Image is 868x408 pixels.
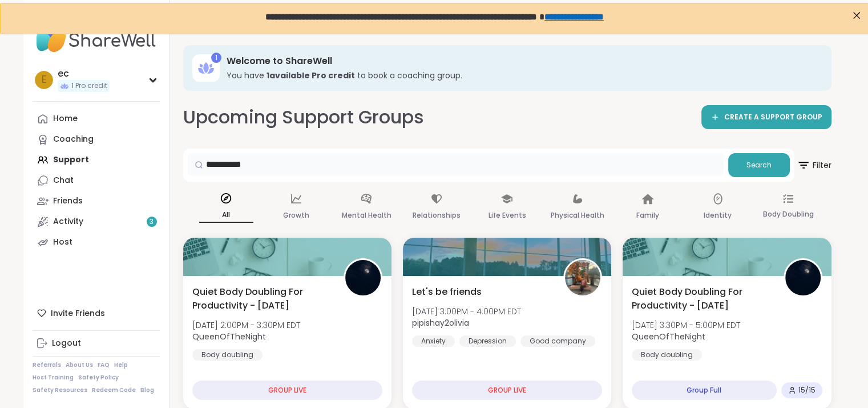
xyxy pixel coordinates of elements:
[98,361,110,369] a: FAQ
[636,209,659,222] p: Family
[267,70,355,81] b: 1 available Pro credit
[551,209,604,222] p: Physical Health
[342,209,391,222] p: Mental Health
[33,129,160,150] a: Coaching
[33,191,160,211] a: Friends
[488,209,526,222] p: Life Events
[412,317,469,329] b: pipishay2olivia
[283,209,309,222] p: Growth
[724,113,822,122] span: CREATE A SUPPORT GROUP
[53,195,83,207] div: Friends
[211,53,221,63] div: 1
[797,149,831,182] button: Filter
[66,361,93,369] a: About Us
[227,70,815,81] h3: You have to book a coaching group.
[114,361,128,369] a: Help
[33,170,160,191] a: Chat
[33,374,74,382] a: Host Training
[798,386,815,395] span: 15 / 15
[728,153,790,177] button: Search
[33,18,160,58] img: ShareWell Nav Logo
[849,5,863,19] div: Close Step
[565,260,600,295] img: pipishay2olivia
[42,73,46,87] span: e
[746,160,772,170] span: Search
[33,109,160,129] a: Home
[192,349,263,361] div: Body doubling
[58,67,110,80] div: ec
[412,335,455,347] div: Anxiety
[412,285,482,299] span: Let's be friends
[150,217,154,227] span: 3
[520,335,595,347] div: Good company
[33,303,160,323] div: Invite Friends
[33,386,87,394] a: Safety Resources
[345,260,381,295] img: QueenOfTheNight
[459,335,516,347] div: Depression
[192,381,382,400] div: GROUP LIVE
[227,55,815,67] h3: Welcome to ShareWell
[192,319,300,331] span: [DATE] 2:00PM - 3:30PM EDT
[71,81,107,91] span: 1 Pro credit
[632,331,705,342] b: QueenOfTheNight
[52,338,81,349] div: Logout
[192,285,331,313] span: Quiet Body Doubling For Productivity - [DATE]
[53,175,74,186] div: Chat
[632,349,702,361] div: Body doubling
[53,134,94,145] div: Coaching
[412,306,521,317] span: [DATE] 3:00PM - 4:00PM EDT
[33,361,61,369] a: Referrals
[33,333,160,354] a: Logout
[53,216,83,227] div: Activity
[53,113,78,125] div: Home
[140,386,154,394] a: Blog
[183,105,424,130] h2: Upcoming Support Groups
[92,386,136,394] a: Redeem Code
[192,331,266,342] b: QueenOfTheNight
[53,237,72,248] div: Host
[704,209,732,222] p: Identity
[78,374,119,382] a: Safety Policy
[632,285,770,313] span: Quiet Body Doubling For Productivity - [DATE]
[762,207,813,221] p: Body Doubling
[199,208,253,223] p: All
[412,381,602,400] div: GROUP LIVE
[413,209,461,222] p: Relationships
[632,319,740,331] span: [DATE] 3:30PM - 5:00PM EDT
[33,211,160,232] a: Activity3
[632,381,776,400] div: Group Full
[701,105,831,129] a: CREATE A SUPPORT GROUP
[797,151,831,179] span: Filter
[785,260,821,295] img: QueenOfTheNight
[33,232,160,253] a: Host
